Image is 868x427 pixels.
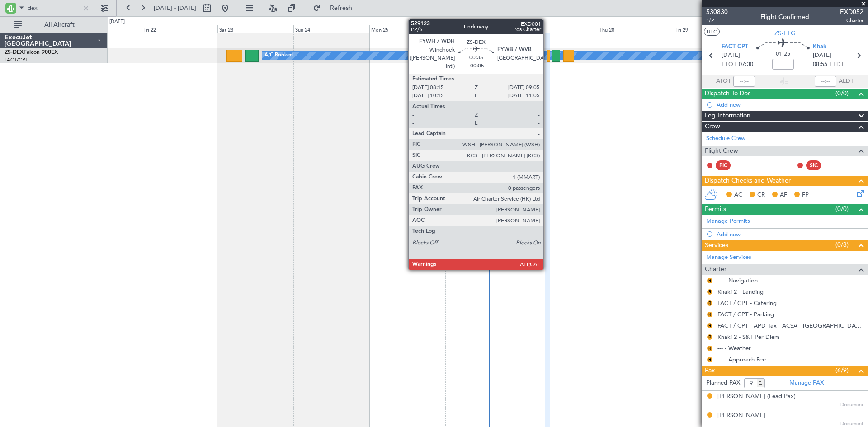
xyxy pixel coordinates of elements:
button: All Aircraft [10,18,98,32]
button: R [707,357,712,362]
a: --- - Navigation [717,277,758,284]
span: FACT CPT [722,42,748,52]
span: ALDT [839,77,854,86]
span: Pax [705,366,715,376]
span: ETOT [722,60,736,69]
button: R [707,289,712,295]
span: (0/0) [835,204,849,214]
label: Planned PAX [706,379,740,388]
div: [DATE] [109,18,125,26]
div: Add new [717,101,863,108]
span: (0/8) [835,240,849,249]
span: Dispatch Checks and Weather [705,176,791,186]
input: A/C (Reg. or Type) [28,1,80,15]
a: --- - Approach Fee [717,356,766,363]
a: --- - Weather [717,344,751,352]
div: Fri 29 [674,25,750,33]
span: Refresh [322,5,360,11]
div: [PERSON_NAME] (Lead Pax) [717,392,796,401]
span: Crew [705,122,720,132]
button: R [707,334,712,340]
div: Thu 28 [598,25,674,33]
button: R [707,278,712,283]
input: --:-- [733,76,755,87]
span: ELDT [830,60,844,69]
a: Khaki 2 - Landing [717,288,764,296]
span: Flight Crew [705,146,738,156]
div: SIC [806,160,821,170]
button: Refresh [309,1,363,15]
span: [DATE] - [DATE] [154,4,196,12]
span: FP [802,191,809,200]
span: Document [840,401,863,409]
div: Tue 26 [445,25,521,33]
div: [PERSON_NAME] [717,411,765,420]
div: - - [733,161,753,169]
span: ATOT [716,77,731,86]
span: 530830 [706,7,728,17]
button: R [707,300,712,306]
span: AC [734,191,742,200]
a: Manage Permits [706,217,750,226]
div: PIC [716,160,731,170]
span: [DATE] [813,51,831,60]
a: FACT/CPT [5,56,28,63]
span: (6/9) [835,366,849,375]
span: All Aircraft [24,22,95,28]
a: Manage PAX [789,379,824,388]
a: Khaki 2 - S&T Per Diem [717,333,779,341]
div: Fri 22 [142,25,217,33]
div: Sun 24 [293,25,369,33]
div: Mon 25 [369,25,445,33]
a: Schedule Crew [706,134,745,143]
div: Add new [717,230,863,238]
span: Permits [705,204,726,215]
span: Charter [840,17,863,24]
span: 08:55 [813,60,827,69]
a: FACT / CPT - Parking [717,310,774,318]
span: Leg Information [705,111,750,121]
button: R [707,323,712,328]
div: Flight Confirmed [760,12,809,22]
span: Services [705,240,728,251]
span: ZS-FTG [774,28,796,38]
span: 01:25 [776,50,790,59]
span: [DATE] [722,51,740,60]
span: Charter [705,264,726,275]
div: Sat 23 [217,25,293,33]
span: EXD052 [840,7,863,17]
button: UTC [704,28,720,36]
span: (0/0) [835,89,849,98]
a: ZS-DEXFalcon 900EX [5,50,58,55]
div: Wed 27 [522,25,598,33]
div: A/C Booked [264,49,293,62]
div: - - [823,161,844,169]
span: Dispatch To-Dos [705,89,750,99]
button: R [707,346,712,351]
span: 07:30 [739,60,753,69]
button: R [707,312,712,317]
span: CR [757,191,765,200]
a: Manage Services [706,253,751,262]
span: AF [780,191,787,200]
span: ZS-DEX [5,50,24,55]
a: FACT / CPT - APD Tax - ACSA - [GEOGRAPHIC_DATA] International FACT / CPT [717,322,863,329]
span: Khak [813,42,826,52]
a: FACT / CPT - Catering [717,299,777,307]
span: 1/2 [706,17,728,24]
